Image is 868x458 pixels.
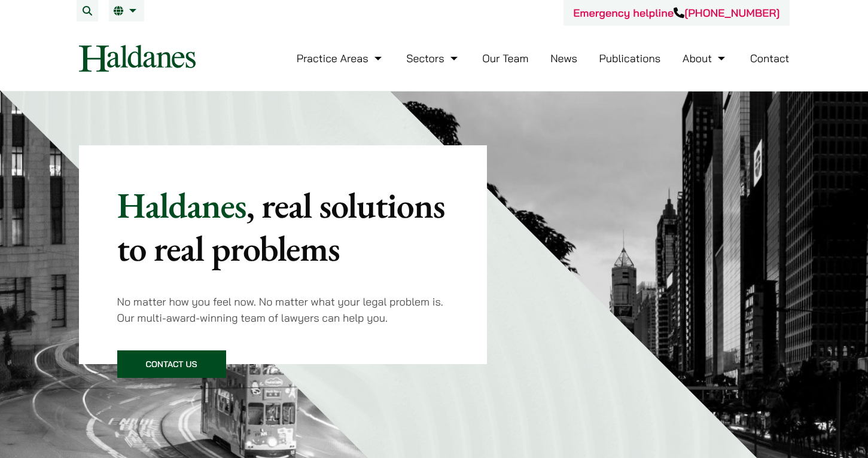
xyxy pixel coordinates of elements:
a: Contact Us [117,350,226,378]
a: Emergency helpline[PHONE_NUMBER] [573,6,779,20]
mark: , real solutions to real problems [117,182,445,271]
a: About [683,51,728,65]
a: Practice Areas [297,51,385,65]
a: Publications [599,51,661,65]
a: Sectors [406,51,460,65]
a: EN [114,6,139,16]
p: Haldanes [117,184,449,270]
a: Contact [750,51,790,65]
a: News [550,51,577,65]
img: Logo of Haldanes [79,45,196,72]
p: No matter how you feel now. No matter what your legal problem is. Our multi-award-winning team of... [117,294,449,326]
a: Our Team [482,51,528,65]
